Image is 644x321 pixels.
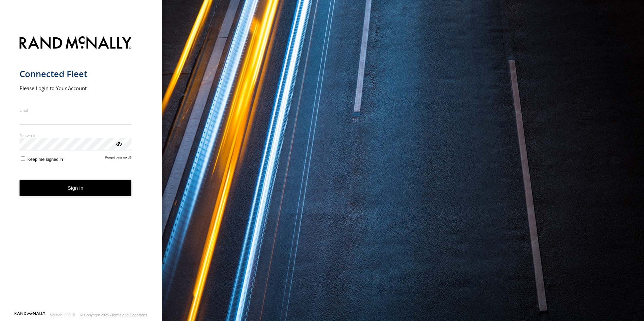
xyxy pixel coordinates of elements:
[20,68,132,79] h1: Connected Fleet
[105,155,132,162] a: Forgot password?
[27,157,63,162] span: Keep me signed in
[21,156,25,161] input: Keep me signed in
[111,313,147,317] a: Terms and Conditions
[20,133,132,138] label: Password
[20,32,142,311] form: main
[20,108,132,113] label: Email
[14,312,45,318] a: Visit our Website
[80,313,147,317] div: © Copyright 2025 -
[20,180,132,197] button: Sign in
[20,35,132,52] img: Rand McNally
[20,85,132,92] h2: Please Login to Your Account
[115,140,122,147] div: ViewPassword
[50,313,76,317] div: Version: 308.01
